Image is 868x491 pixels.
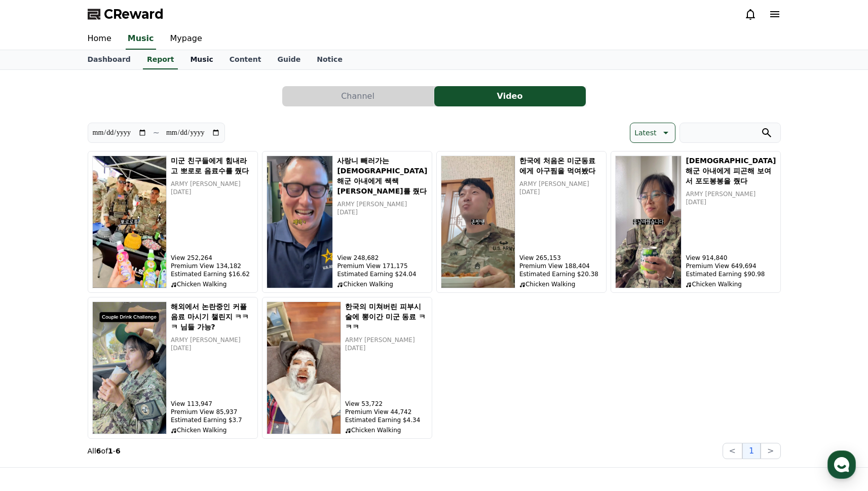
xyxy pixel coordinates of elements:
p: Chicken Walking [519,280,602,288]
a: Report [143,50,178,69]
p: ARMY [PERSON_NAME] [337,200,427,208]
button: 해외에서 논란중인 커플 음료 마시기 챌린지 ㅋㅋㅋ 님들 가능? 해외에서 논란중인 커플 음료 마시기 챌린지 ㅋㅋㅋ 님들 가능? ARMY [PERSON_NAME] [DATE] V... [88,297,258,439]
button: 미군 친구들에게 힘내라고 뽀로로 음료수를 줬다 미군 친구들에게 힘내라고 뽀로로 음료수를 줬다 ARMY [PERSON_NAME] [DATE] View 252,264 Premiu... [88,151,258,293]
p: Chicken Walking [171,426,253,434]
p: Estimated Earning $24.04 [337,270,427,278]
a: Home [3,321,67,347]
img: 해외에서 논란중인 커플 음료 마시기 챌린지 ㅋㅋㅋ 님들 가능? [92,301,167,434]
a: Music [182,50,221,69]
h5: 한국에 처음온 미군동료에게 아구찜을 먹여봤다 [519,156,602,176]
h5: [DEMOGRAPHIC_DATA]해군 아내에게 피곤해 보여서 포도봉봉을 줬다 [686,156,776,186]
p: ARMY [PERSON_NAME] [519,180,602,188]
a: Dashboard [80,50,139,69]
p: ARMY [PERSON_NAME] [171,180,253,188]
a: Settings [131,321,195,347]
p: Premium View 134,182 [171,262,253,270]
p: ARMY [PERSON_NAME] [345,336,428,344]
button: < [723,443,742,459]
p: [DATE] [345,344,428,352]
a: Mypage [162,28,210,50]
a: Channel [282,86,434,106]
p: Estimated Earning $16.62 [171,270,253,278]
img: 미해군 아내에게 피곤해 보여서 포도봉봉을 줬다 [615,156,682,288]
a: Guide [269,50,309,69]
h5: 한국의 미쳐버린 피부시술에 뽕이간 미군 동료 ㅋㅋㅋ [345,301,428,332]
strong: 6 [96,447,101,455]
a: Messages [67,321,131,347]
button: 한국의 미쳐버린 피부시술에 뽕이간 미군 동료 ㅋㅋㅋ 한국의 미쳐버린 피부시술에 뽕이간 미군 동료 ㅋㅋㅋ ARMY [PERSON_NAME] [DATE] View 53,722 P... [262,297,432,439]
a: Notice [309,50,351,69]
img: 사랑니 빼러가는 미해군 아내에게 쌕쌕오렌지를 줬다 [267,156,333,288]
button: Latest [630,123,675,143]
p: View 248,682 [337,254,427,262]
a: CReward [88,6,164,22]
p: Chicken Walking [337,280,427,288]
h5: 해외에서 논란중인 커플 음료 마시기 챌린지 ㅋㅋㅋ 님들 가능? [171,301,253,332]
p: ARMY [PERSON_NAME] [686,190,776,198]
span: Messages [84,337,114,345]
p: View 53,722 [345,400,428,408]
p: View 113,947 [171,400,253,408]
h5: 미군 친구들에게 힘내라고 뽀로로 음료수를 줬다 [171,156,253,176]
span: Home [26,336,44,345]
p: Chicken Walking [345,426,428,434]
a: Music [126,28,156,50]
p: ~ [153,127,160,139]
p: [DATE] [337,208,427,216]
h5: 사랑니 빼러가는 [DEMOGRAPHIC_DATA]해군 아내에게 쌕쌕[PERSON_NAME]를 줬다 [337,156,427,196]
p: [DATE] [686,198,776,206]
a: Home [80,28,120,50]
button: 미해군 아내에게 피곤해 보여서 포도봉봉을 줬다 [DEMOGRAPHIC_DATA]해군 아내에게 피곤해 보여서 포도봉봉을 줬다 ARMY [PERSON_NAME] [DATE] Vi... [611,151,781,293]
p: ARMY [PERSON_NAME] [171,336,253,344]
p: [DATE] [171,344,253,352]
p: Estimated Earning $4.34 [345,416,428,424]
button: 1 [742,443,761,459]
p: All of - [88,446,121,456]
p: Chicken Walking [171,280,253,288]
button: Video [434,86,586,106]
p: Premium View 188,404 [519,262,602,270]
img: 한국에 처음온 미군동료에게 아구찜을 먹여봤다 [441,156,515,288]
span: Settings [150,336,175,345]
p: Premium View 44,742 [345,408,428,416]
p: Premium View 171,175 [337,262,427,270]
p: Estimated Earning $3.7 [171,416,253,424]
p: View 265,153 [519,254,602,262]
p: Premium View 649,694 [686,262,776,270]
a: Content [221,50,270,69]
p: Premium View 85,937 [171,408,253,416]
strong: 6 [116,447,121,455]
p: [DATE] [519,188,602,196]
img: 미군 친구들에게 힘내라고 뽀로로 음료수를 줬다 [92,156,167,288]
p: Estimated Earning $90.98 [686,270,776,278]
button: > [761,443,780,459]
p: Estimated Earning $20.38 [519,270,602,278]
button: Channel [282,86,434,106]
p: Latest [634,126,656,140]
p: View 914,840 [686,254,776,262]
img: 한국의 미쳐버린 피부시술에 뽕이간 미군 동료 ㅋㅋㅋ [267,301,341,434]
p: Chicken Walking [686,280,776,288]
strong: 1 [108,447,113,455]
p: [DATE] [171,188,253,196]
button: 한국에 처음온 미군동료에게 아구찜을 먹여봤다 한국에 처음온 미군동료에게 아구찜을 먹여봤다 ARMY [PERSON_NAME] [DATE] View 265,153 Premium ... [436,151,607,293]
button: 사랑니 빼러가는 미해군 아내에게 쌕쌕오렌지를 줬다 사랑니 빼러가는 [DEMOGRAPHIC_DATA]해군 아내에게 쌕쌕[PERSON_NAME]를 줬다 ARMY [PERSON_N... [262,151,432,293]
span: CReward [104,6,164,22]
p: View 252,264 [171,254,253,262]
